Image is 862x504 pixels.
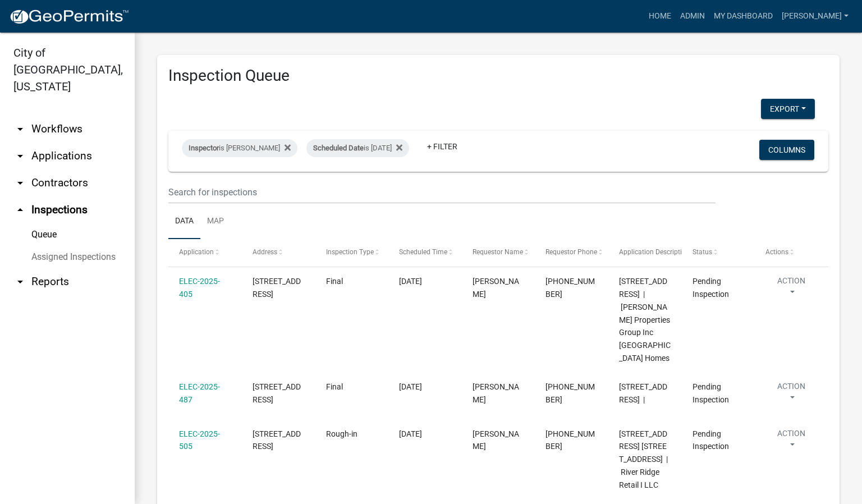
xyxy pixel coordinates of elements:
[545,248,597,256] span: Requestor Phone
[326,277,343,286] span: Final
[765,275,817,303] button: Action
[13,149,27,163] i: arrow_drop_down
[759,140,814,160] button: Columns
[388,239,462,266] datatable-header-cell: Scheduled Time
[13,275,27,288] i: arrow_drop_down
[13,203,27,217] i: arrow_drop_up
[253,429,301,451] span: 430 PATROL RD
[315,239,388,266] datatable-header-cell: Inspection Type
[189,144,219,152] span: Inspector
[619,429,668,489] span: 430 PATROL RD 430 Patrol Road | River Ridge Retail I LLC
[545,277,595,299] span: 502-616-5598
[535,239,608,266] datatable-header-cell: Requestor Phone
[693,277,729,299] span: Pending Inspection
[253,277,301,299] span: 5703 JENN WAY COURT
[473,429,519,451] span: AARON
[765,248,788,256] span: Actions
[253,248,277,256] span: Address
[179,248,214,256] span: Application
[709,6,777,27] a: My Dashboard
[399,428,451,441] div: [DATE]
[242,239,315,266] datatable-header-cell: Address
[168,66,828,85] h3: Inspection Queue
[755,239,828,266] datatable-header-cell: Actions
[200,204,231,240] a: Map
[253,382,301,404] span: 3314 / A RIVERVIEW DRIVE
[608,239,682,266] datatable-header-cell: Application Description
[777,6,853,27] a: [PERSON_NAME]
[693,382,729,404] span: Pending Inspection
[326,248,374,256] span: Inspection Type
[473,248,523,256] span: Requestor Name
[313,144,364,152] span: Scheduled Date
[693,248,712,256] span: Status
[676,6,709,27] a: Admin
[418,136,466,157] a: + Filter
[179,277,220,299] a: ELEC-2025-405
[462,239,535,266] datatable-header-cell: Requestor Name
[765,381,817,409] button: Action
[13,176,27,190] i: arrow_drop_down
[326,382,343,391] span: Final
[168,181,716,204] input: Search for inspections
[765,428,817,456] button: Action
[693,429,729,451] span: Pending Inspection
[473,382,519,404] span: David Wooten
[545,429,595,451] span: 502-210-8635
[168,239,242,266] datatable-header-cell: Application
[545,382,595,404] span: 502-544-0419
[761,99,815,119] button: Export
[399,248,447,256] span: Scheduled Time
[644,6,676,27] a: Home
[306,139,409,157] div: is [DATE]
[168,204,200,240] a: Data
[13,122,27,136] i: arrow_drop_down
[473,277,519,299] span: TROY
[619,248,690,256] span: Application Description
[399,275,451,288] div: [DATE]
[682,239,755,266] datatable-header-cell: Status
[182,139,297,157] div: is [PERSON_NAME]
[619,382,667,404] span: 3314 / A RIVERVIEW DRIVE |
[399,381,451,393] div: [DATE]
[326,429,357,438] span: Rough-in
[179,429,220,451] a: ELEC-2025-505
[179,382,220,404] a: ELEC-2025-487
[619,277,671,363] span: 5703 JENN WAY COURT | Clayton Properties Group Inc dba Arbor Homes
